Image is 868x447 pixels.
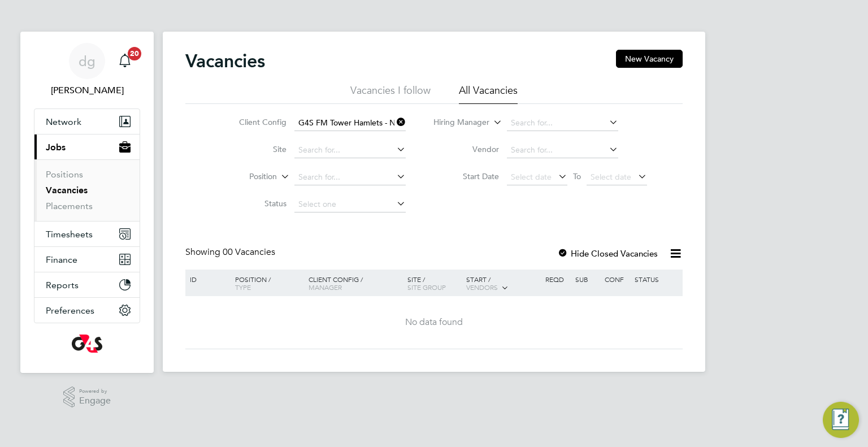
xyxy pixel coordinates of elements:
[63,387,111,408] a: Powered byEngage
[466,283,498,292] span: Vendors
[591,172,631,182] span: Select date
[407,283,446,292] span: Site Group
[602,270,631,289] div: Conf
[463,270,542,298] div: Start /
[223,246,275,258] span: 00 Vacancies
[557,248,658,259] label: Hide Closed Vacancies
[294,142,406,158] input: Search for...
[34,298,140,323] button: Preferences
[34,84,140,97] span: dharmisha gohil
[424,117,489,128] label: Hiring Manager
[34,109,140,134] button: Network
[294,115,406,131] input: Search for...
[185,246,277,258] div: Showing
[34,134,140,159] button: Jobs
[511,172,552,182] span: Select date
[823,402,859,438] button: Engage Resource Center
[34,159,140,221] div: Jobs
[72,335,102,353] img: g4s-logo-retina.png
[46,142,66,153] span: Jobs
[46,280,79,290] span: Reports
[212,171,277,183] label: Position
[79,387,111,396] span: Powered by
[114,43,136,79] a: 20
[572,270,602,289] div: Sub
[222,117,287,127] label: Client Config
[34,222,140,246] button: Timesheets
[222,144,287,154] label: Site
[187,270,227,289] div: ID
[46,116,81,127] span: Network
[20,32,154,373] nav: Main navigation
[128,47,141,60] span: 20
[46,185,88,196] a: Vacancies
[46,229,93,240] span: Timesheets
[79,54,96,68] span: dg
[570,169,584,184] span: To
[46,201,93,211] a: Placements
[187,316,681,328] div: No data found
[616,50,683,68] button: New Vacancy
[34,335,140,353] a: Go to home page
[46,305,94,316] span: Preferences
[235,283,251,292] span: Type
[294,170,406,185] input: Search for...
[507,142,618,158] input: Search for...
[434,171,499,181] label: Start Date
[405,270,464,297] div: Site /
[222,198,287,209] label: Status
[185,50,265,72] h2: Vacancies
[309,283,342,292] span: Manager
[459,84,518,104] li: All Vacancies
[306,270,405,297] div: Client Config /
[542,270,572,289] div: Reqd
[34,43,140,97] a: dg[PERSON_NAME]
[507,115,618,131] input: Search for...
[34,247,140,272] button: Finance
[227,270,306,297] div: Position /
[46,169,83,180] a: Positions
[632,270,681,289] div: Status
[434,144,499,154] label: Vendor
[79,396,111,406] span: Engage
[350,84,431,104] li: Vacancies I follow
[46,254,77,265] span: Finance
[34,272,140,297] button: Reports
[294,197,406,212] input: Select one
